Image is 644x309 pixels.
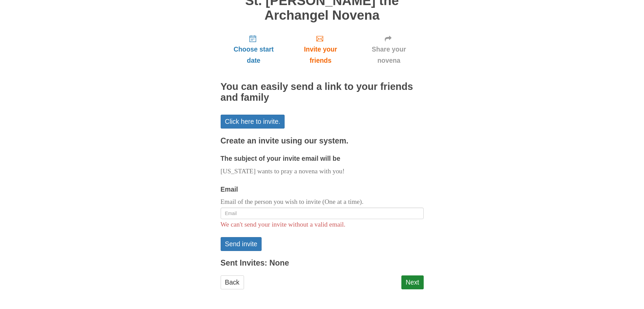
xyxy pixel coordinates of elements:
[221,166,424,177] p: [US_STATE] wants to pray a novena with you!
[221,208,424,219] input: Email
[221,184,238,195] label: Email
[401,275,424,289] a: Next
[221,29,287,70] a: Choose start date
[227,44,280,66] span: Choose start date
[221,237,262,251] button: Send invite
[221,153,340,164] label: The subject of your invite email will be
[293,44,347,66] span: Invite your friends
[221,137,424,146] h3: Create an invite using our system.
[221,115,285,129] a: Click here to invite.
[221,81,424,103] h2: You can easily send a link to your friends and family
[354,29,424,70] a: Share your novena
[287,29,354,70] a: Invite your friends
[221,196,424,208] p: Email of the person you wish to invite (One at a time).
[361,44,417,66] span: Share your novena
[221,221,346,228] span: We can't send your invite without a valid email.
[221,275,244,289] a: Back
[221,259,424,268] h3: Sent Invites: None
